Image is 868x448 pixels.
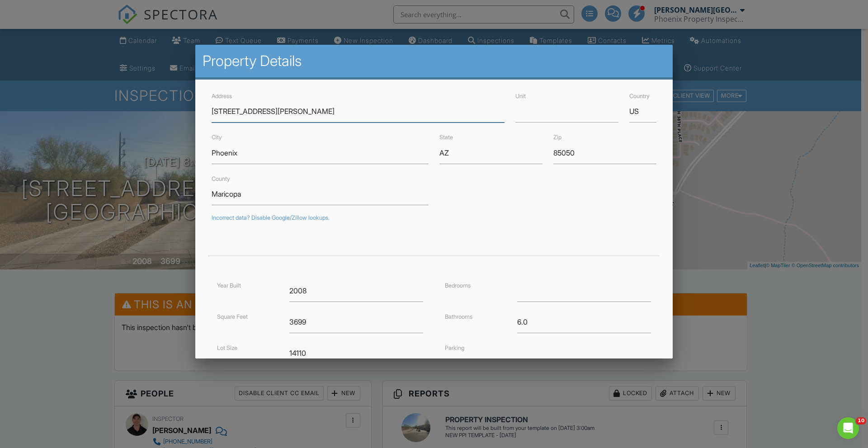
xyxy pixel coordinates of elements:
label: Unit [515,93,526,99]
label: County [212,175,230,182]
h2: Property Details [203,52,665,70]
label: Bathrooms [445,313,472,320]
label: Country [629,93,650,99]
label: Square Feet [217,313,248,320]
label: Bedrooms [445,282,471,289]
span: 10 [856,417,866,424]
label: Year Built [217,282,241,289]
label: Parking [445,344,464,351]
label: Address [212,93,232,99]
label: State [439,134,453,141]
label: Zip [553,134,561,141]
label: City [212,134,222,141]
label: Lot Size [217,344,237,351]
iframe: Intercom live chat [837,417,859,439]
div: Incorrect data? Disable Google/Zillow lookups. [212,214,656,222]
